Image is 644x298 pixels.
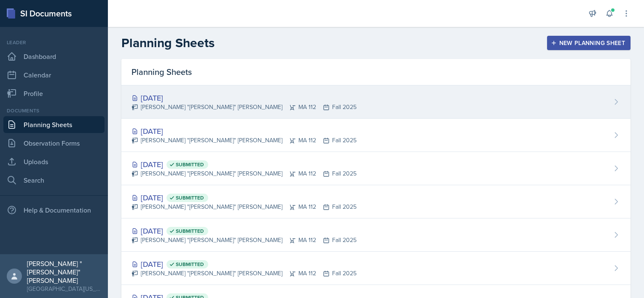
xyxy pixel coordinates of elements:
div: [PERSON_NAME] "[PERSON_NAME]" [PERSON_NAME] MA 112 Fall 2025 [131,103,357,112]
div: [DATE] [131,192,357,203]
a: [DATE] Submitted [PERSON_NAME] "[PERSON_NAME]" [PERSON_NAME]MA 112Fall 2025 [121,218,631,252]
div: [GEOGRAPHIC_DATA][US_STATE] in [GEOGRAPHIC_DATA] [27,285,101,293]
a: Uploads [3,153,105,170]
a: [DATE] Submitted [PERSON_NAME] "[PERSON_NAME]" [PERSON_NAME]MA 112Fall 2025 [121,152,631,185]
div: Documents [3,107,105,114]
a: Planning Sheets [3,116,105,133]
div: [DATE] [131,92,357,104]
div: New Planning Sheet [553,40,625,46]
div: [DATE] [131,125,357,137]
div: Help & Documentation [3,202,105,218]
a: [DATE] [PERSON_NAME] "[PERSON_NAME]" [PERSON_NAME]MA 112Fall 2025 [121,119,631,152]
div: [DATE] [131,225,357,237]
a: [DATE] Submitted [PERSON_NAME] "[PERSON_NAME]" [PERSON_NAME]MA 112Fall 2025 [121,185,631,218]
span: Submitted [176,194,204,201]
a: Observation Forms [3,135,105,152]
div: [PERSON_NAME] "[PERSON_NAME]" [PERSON_NAME] MA 112 Fall 2025 [131,202,357,211]
h2: Planning Sheets [121,35,215,51]
div: [PERSON_NAME] "[PERSON_NAME]" [PERSON_NAME] MA 112 Fall 2025 [131,236,357,245]
div: [PERSON_NAME] "[PERSON_NAME]" [PERSON_NAME] MA 112 Fall 2025 [131,269,357,278]
div: [PERSON_NAME] "[PERSON_NAME]" [PERSON_NAME] MA 112 Fall 2025 [131,136,357,145]
div: Leader [3,39,105,46]
button: New Planning Sheet [547,36,631,50]
span: Submitted [176,228,204,234]
div: [DATE] [131,159,357,170]
a: Dashboard [3,48,105,65]
span: Submitted [176,161,204,168]
a: Calendar [3,67,105,83]
div: [PERSON_NAME] "[PERSON_NAME]" [PERSON_NAME] MA 112 Fall 2025 [131,169,357,178]
span: Submitted [176,261,204,268]
a: [DATE] [PERSON_NAME] "[PERSON_NAME]" [PERSON_NAME]MA 112Fall 2025 [121,85,631,119]
div: [DATE] [131,258,357,270]
div: Planning Sheets [121,59,631,85]
a: Profile [3,85,105,102]
div: [PERSON_NAME] "[PERSON_NAME]" [PERSON_NAME] [27,259,101,285]
a: [DATE] Submitted [PERSON_NAME] "[PERSON_NAME]" [PERSON_NAME]MA 112Fall 2025 [121,252,631,285]
a: Search [3,172,105,189]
